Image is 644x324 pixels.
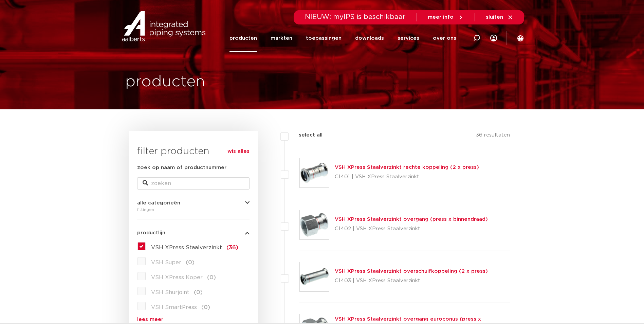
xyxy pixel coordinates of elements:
img: Thumbnail for VSH XPress Staalverzinkt overgang (press x binnendraad) [300,210,329,239]
span: NIEUW: myIPS is beschikbaar [305,14,406,20]
a: VSH XPress Staalverzinkt rechte koppeling (2 x press) [335,165,479,170]
a: services [398,24,419,52]
img: Thumbnail for VSH XPress Staalverzinkt overschuifkoppeling (2 x press) [300,262,329,291]
span: VSH XPress Staalverzinkt [151,245,222,250]
span: VSH Super [151,260,181,265]
span: (36) [226,245,238,250]
p: C1403 | VSH XPress Staalverzinkt [335,275,488,286]
img: Thumbnail for VSH XPress Staalverzinkt rechte koppeling (2 x press) [300,158,329,187]
span: VSH Shurjoint [151,290,189,295]
a: sluiten [486,14,513,20]
a: producten [229,24,257,52]
a: toepassingen [306,24,342,52]
a: VSH XPress Staalverzinkt overschuifkoppeling (2 x press) [335,269,488,274]
a: markten [271,24,292,52]
a: downloads [355,24,384,52]
span: (0) [186,260,195,265]
nav: Menu [229,24,456,52]
span: VSH XPress Koper [151,275,203,280]
label: zoek op naam of productnummer [137,164,226,172]
span: meer info [428,15,454,20]
span: alle categorieën [137,200,180,205]
div: fittingen [137,205,250,214]
a: lees meer [137,317,250,322]
a: over ons [433,24,456,52]
button: alle categorieën [137,200,250,205]
p: C1402 | VSH XPress Staalverzinkt [335,223,488,234]
span: (0) [207,275,216,280]
span: VSH SmartPress [151,305,197,310]
p: 36 resultaten [476,131,510,142]
a: wis alles [227,147,250,156]
div: my IPS [490,24,497,52]
input: zoeken [137,177,250,190]
span: productlijn [137,230,165,235]
span: sluiten [486,15,503,20]
label: select all [289,131,323,139]
p: C1401 | VSH XPress Staalverzinkt [335,172,479,182]
span: (0) [201,305,210,310]
a: meer info [428,14,464,20]
button: productlijn [137,230,250,235]
h1: producten [125,71,205,93]
a: VSH XPress Staalverzinkt overgang (press x binnendraad) [335,217,488,222]
h3: filter producten [137,145,250,158]
span: (0) [194,290,203,295]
